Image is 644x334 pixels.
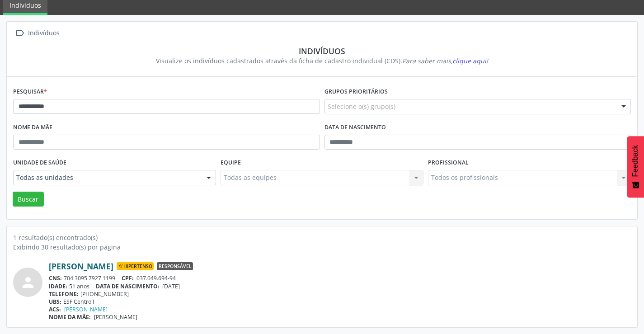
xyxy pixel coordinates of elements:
i:  [13,27,26,40]
span: Selecione o(s) grupo(s) [328,102,395,111]
span: Responsável [157,262,193,270]
i: person [20,274,36,291]
div: [PHONE_NUMBER] [49,290,631,298]
div: 51 anos [49,282,631,290]
label: Nome da mãe [13,121,52,135]
span: Todas as unidades [16,173,197,182]
span: 037.049.694-94 [136,274,176,282]
span: TELEFONE: [49,290,79,298]
span: UBS: [49,298,61,306]
label: Grupos prioritários [324,85,388,99]
label: Profissional [428,156,469,170]
span: [DATE] [162,282,180,290]
div: Exibindo 30 resultado(s) por página [13,242,631,252]
span: IDADE: [49,282,67,290]
a: [PERSON_NAME] [64,306,108,313]
span: CPF: [122,274,134,282]
label: Unidade de saúde [13,156,66,170]
label: Pesquisar [13,85,47,99]
div: ESF Centro I [49,298,631,306]
div: 1 resultado(s) encontrado(s) [13,233,631,242]
a:  Indivíduos [13,27,61,40]
span: DATA DE NASCIMENTO: [96,282,160,290]
i: Para saber mais, [402,56,488,65]
span: [PERSON_NAME] [94,313,137,321]
span: CNS: [49,274,62,282]
div: 704 3095 7927 1199 [49,274,631,282]
span: Feedback [631,145,639,177]
label: Equipe [221,156,241,170]
span: Hipertenso [117,262,154,270]
div: Indivíduos [26,27,61,40]
span: ACS: [49,306,61,313]
button: Feedback - Mostrar pesquisa [627,136,644,198]
span: clique aqui! [452,56,488,65]
span: NOME DA MÃE: [49,313,91,321]
div: Indivíduos [19,46,625,56]
div: Visualize os indivíduos cadastrados através da ficha de cadastro individual (CDS). [19,56,625,66]
button: Buscar [13,192,44,207]
label: Data de nascimento [324,121,386,135]
a: [PERSON_NAME] [49,261,113,271]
